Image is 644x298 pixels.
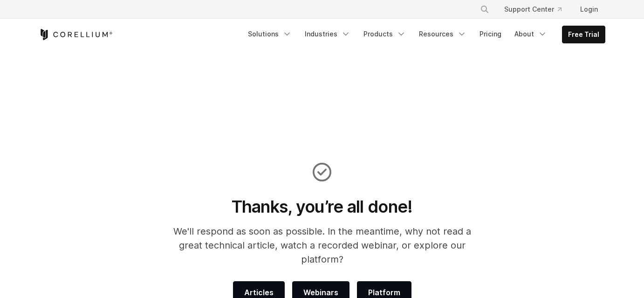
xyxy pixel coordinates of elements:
[161,224,484,266] p: We'll respond as soon as possible. In the meantime, why not read a great technical article, watch...
[509,26,553,42] a: About
[474,26,507,42] a: Pricing
[413,26,472,42] a: Resources
[358,26,411,42] a: Products
[242,26,605,43] div: Navigation Menu
[303,287,338,298] span: Webinars
[244,287,274,298] span: Articles
[469,1,605,18] div: Navigation Menu
[497,1,569,18] a: Support Center
[242,26,297,42] a: Solutions
[39,29,113,40] a: Corellium Home
[476,1,493,18] button: Search
[573,1,605,18] a: Login
[161,196,484,217] h1: Thanks, you’re all done!
[368,287,400,298] span: Platform
[299,26,356,42] a: Industries
[562,26,605,43] a: Free Trial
